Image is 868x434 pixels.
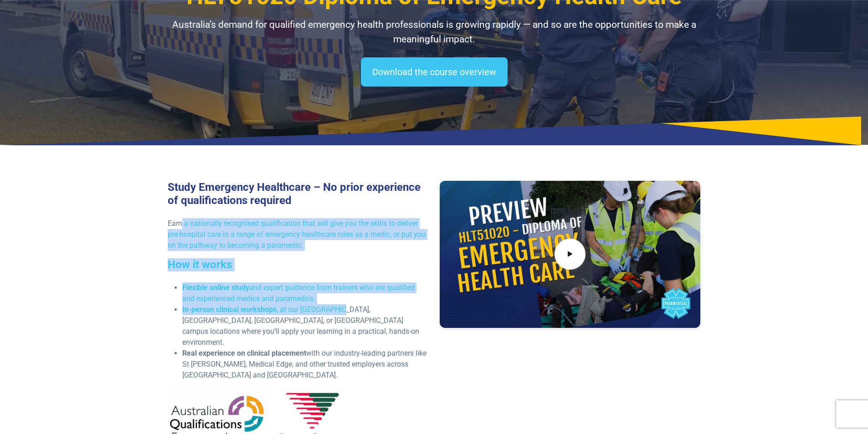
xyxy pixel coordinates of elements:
[182,283,249,292] strong: Flexible online study
[182,282,429,304] li: and expert guidance from trainers who are qualified and experienced medics and paramedics.
[168,218,429,251] p: Earn a nationally recognised qualification that will give you the skills to deliver pre-hospital ...
[361,57,508,87] a: Download the course overview
[182,304,429,348] li: , at our [GEOGRAPHIC_DATA], [GEOGRAPHIC_DATA], [GEOGRAPHIC_DATA], or [GEOGRAPHIC_DATA] campus loc...
[168,258,429,271] h3: How it works
[182,348,429,381] li: with our industry-leading partners like St [PERSON_NAME], Medical Edge, and other trusted employe...
[182,305,277,314] strong: In-person clinical workshops
[168,18,701,46] p: Australia’s demand for qualified emergency health professionals is growing rapidly — and so are t...
[182,349,306,357] strong: Real experience on clinical placement
[168,181,429,207] h3: Study Emergency Healthcare – No prior experience of qualifications required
